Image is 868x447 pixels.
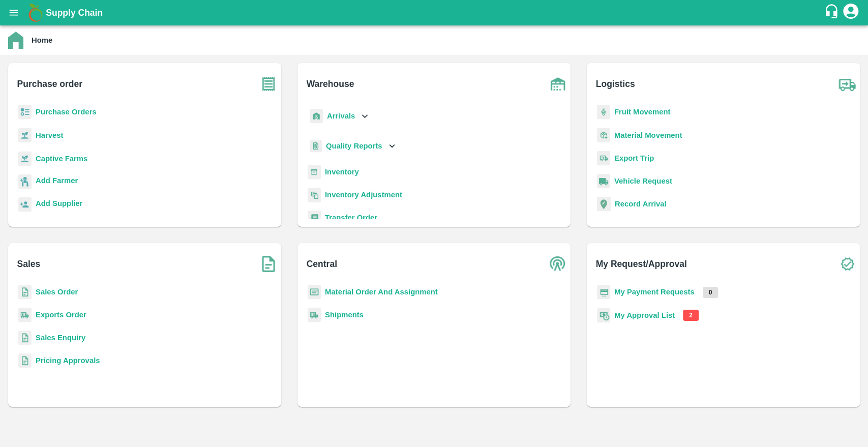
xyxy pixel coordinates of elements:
[8,32,23,49] img: home
[614,131,682,139] a: Material Movement
[703,287,719,298] p: 0
[18,197,32,212] img: supplier
[325,288,438,296] a: Material Order And Assignment
[36,108,97,116] a: Purchase Orders
[2,1,25,24] button: open drawer
[614,154,654,162] a: Export Trip
[307,77,354,91] b: Warehouse
[597,197,611,211] img: recordArrival
[36,198,82,212] a: Add Supplier
[308,105,371,128] div: Arrivals
[326,142,382,150] b: Quality Reports
[36,311,86,319] a: Exports Order
[308,165,321,180] img: whInventory
[327,112,355,120] b: Arrivals
[18,128,32,143] img: harvest
[307,257,337,271] b: Central
[18,308,32,322] img: shipments
[36,175,78,189] a: Add Farmer
[36,199,82,207] b: Add Supplier
[683,310,699,321] p: 2
[325,191,402,199] a: Inventory Adjustment
[36,155,87,163] a: Captive Farms
[597,174,610,189] img: vehicle
[597,308,610,323] img: approval
[18,331,32,345] img: sales
[834,251,860,277] img: check
[614,311,675,319] a: My Approval List
[596,257,687,271] b: My Request/Approval
[597,151,610,166] img: delivery
[46,6,824,20] a: Supply Chain
[18,353,32,368] img: sales
[18,285,32,300] img: sales
[18,151,32,166] img: harvest
[614,288,695,296] a: My Payment Requests
[310,109,323,124] img: whArrival
[256,71,281,97] img: purchase
[310,140,322,153] img: qualityReport
[36,176,78,185] b: Add Farmer
[597,128,610,143] img: material
[18,105,32,120] img: reciept
[615,200,667,208] a: Record Arrival
[36,356,100,365] a: Pricing Approvals
[545,251,571,277] img: central
[325,311,364,319] a: Shipments
[18,174,32,189] img: farmer
[614,177,672,185] a: Vehicle Request
[597,105,610,120] img: fruit
[36,288,78,296] a: Sales Order
[842,2,860,23] div: account of current user
[834,71,860,97] img: truck
[308,211,321,225] img: whTransfer
[308,308,321,322] img: shipments
[308,285,321,300] img: centralMaterial
[17,257,41,271] b: Sales
[25,3,46,23] img: logo
[36,334,85,342] a: Sales Enquiry
[32,36,52,44] b: Home
[545,71,571,97] img: warehouse
[308,136,398,157] div: Quality Reports
[17,77,82,91] b: Purchase order
[597,285,610,300] img: payment
[308,188,321,202] img: inventory
[325,214,377,222] a: Transfer Order
[256,251,281,277] img: soSales
[36,131,63,139] a: Harvest
[614,108,671,116] a: Fruit Movement
[824,4,842,22] div: customer-support
[46,8,103,18] b: Supply Chain
[325,168,359,176] a: Inventory
[596,77,635,91] b: Logistics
